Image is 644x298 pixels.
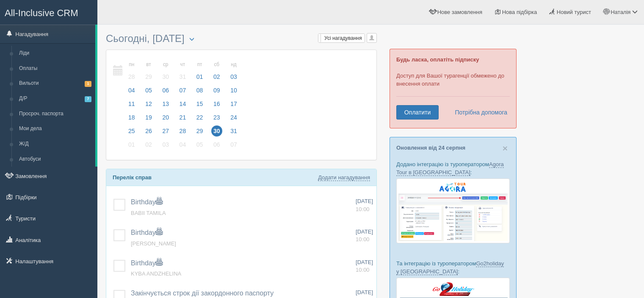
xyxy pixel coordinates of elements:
[356,236,370,242] span: 10:00
[396,56,479,63] b: Будь ласка, оплатіть підписку
[228,85,239,96] span: 10
[126,98,137,109] span: 11
[209,113,225,126] a: 23
[396,259,510,276] p: Та інтеграцію із туроператором :
[160,125,171,136] span: 27
[131,198,163,206] a: Birthday
[15,46,95,61] a: Ліди
[141,99,157,113] a: 12
[15,121,95,136] a: Мои дела
[131,240,176,247] a: [PERSON_NAME]
[192,86,208,99] a: 08
[175,86,191,99] a: 07
[226,99,240,113] a: 17
[396,161,504,176] a: Agora Tour в [GEOGRAPHIC_DATA]
[209,56,225,86] a: сб 02
[158,99,174,113] a: 13
[611,9,630,15] span: Наталія
[211,71,222,82] span: 02
[0,0,97,24] a: All-Inclusive CRM
[356,259,373,265] span: [DATE]
[209,140,225,153] a: 06
[131,210,166,216] a: BABII TAMILA
[131,290,274,297] a: Закінчується строк дії закордонного паспорту
[131,229,163,236] a: Birthday
[211,112,222,123] span: 23
[160,112,171,123] span: 20
[143,112,154,123] span: 19
[15,106,95,122] a: Просроч. паспорта
[15,61,95,76] a: Оплаты
[124,140,140,153] a: 01
[143,71,154,82] span: 29
[194,71,205,82] span: 01
[211,139,222,150] span: 06
[143,85,154,96] span: 05
[143,61,154,68] small: вт
[396,105,439,120] a: Оплатити
[124,126,140,140] a: 25
[177,125,188,136] span: 28
[160,98,171,109] span: 13
[228,98,239,109] span: 17
[356,267,370,273] span: 10:00
[356,259,373,274] a: [DATE] 10:00
[226,56,240,86] a: нд 03
[209,86,225,99] a: 09
[192,99,208,113] a: 15
[141,56,157,86] a: вт 29
[228,139,239,150] span: 07
[5,8,78,18] span: All-Inclusive CRM
[502,9,537,15] span: Нова підбірка
[143,139,154,150] span: 02
[158,86,174,99] a: 06
[356,289,373,295] span: [DATE]
[131,270,181,277] span: KYBA ANDZHELINA
[113,174,152,181] b: Перелік справ
[126,71,137,82] span: 28
[160,61,171,68] small: ср
[209,126,225,140] a: 30
[160,139,171,150] span: 03
[192,126,208,140] a: 29
[85,96,91,102] span: 7
[194,61,205,68] small: пт
[175,113,191,126] a: 21
[437,9,482,15] span: Нове замовлення
[211,85,222,96] span: 09
[226,140,240,153] a: 07
[356,206,370,212] span: 10:00
[175,99,191,113] a: 14
[226,86,240,99] a: 10
[356,228,373,244] a: [DATE] 10:00
[503,144,508,153] button: Close
[158,140,174,153] a: 03
[158,56,174,86] a: ср 30
[175,56,191,86] a: чт 31
[126,139,137,150] span: 01
[85,81,91,86] span: 1
[396,178,510,243] img: agora-tour-%D0%B7%D0%B0%D1%8F%D0%B2%D0%BA%D0%B8-%D1%81%D1%80%D0%BC-%D0%B4%D0%BB%D1%8F-%D1%82%D1%8...
[177,139,188,150] span: 04
[396,160,510,176] p: Додано інтеграцію із туроператором :
[141,140,157,153] a: 02
[124,99,140,113] a: 11
[192,140,208,153] a: 05
[124,113,140,126] a: 18
[194,139,205,150] span: 05
[211,125,222,136] span: 30
[228,61,239,68] small: нд
[15,136,95,152] a: Ж/Д
[228,71,239,82] span: 03
[124,86,140,99] a: 04
[194,98,205,109] span: 15
[194,125,205,136] span: 29
[557,9,591,15] span: Новий турист
[131,259,163,267] a: Birthday
[126,112,137,123] span: 18
[158,113,174,126] a: 20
